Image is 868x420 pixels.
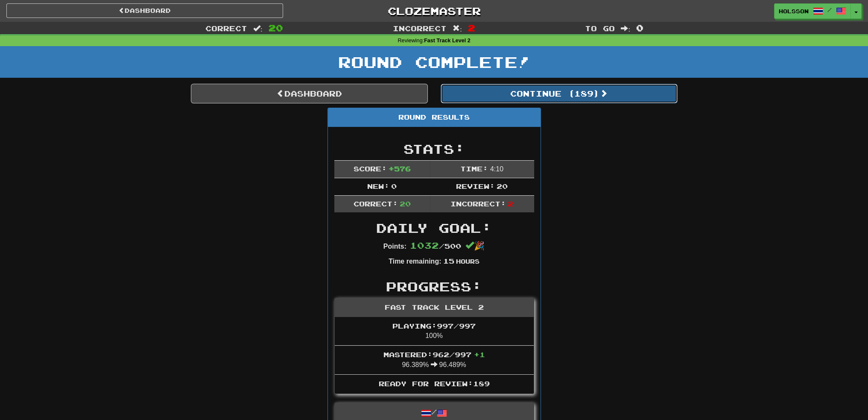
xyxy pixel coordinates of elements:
span: / [827,7,832,13]
span: : [621,25,630,32]
span: : [253,25,263,32]
div: Round Results [328,108,541,127]
span: : [453,25,462,32]
a: Clozemaster [296,3,573,18]
span: 2 [508,200,513,208]
span: + 576 [389,164,411,173]
h2: Daily Goal: [334,221,534,235]
span: Time: [460,164,488,173]
span: To go [585,24,615,32]
span: 🎉 [465,241,485,250]
a: Dashboard [6,3,283,18]
div: Fast Track Level 2 [335,298,534,317]
span: 20 [269,23,283,33]
span: 20 [497,182,508,190]
span: Correct [205,24,247,32]
span: 1032 [410,240,439,250]
span: Review: [456,182,495,190]
li: 100% [335,317,534,346]
strong: Points: [383,243,406,250]
span: Incorrect [393,24,447,32]
button: Continue (189) [441,84,678,103]
a: holsson / [774,3,851,19]
span: 4 : 10 [490,165,503,173]
span: Correct: [353,200,397,208]
span: New: [367,182,389,190]
span: Incorrect: [450,200,506,208]
span: / 500 [410,242,461,250]
h2: Stats: [334,142,534,156]
span: 20 [400,200,411,208]
span: Ready for Review: 189 [379,379,490,388]
span: Score: [353,164,386,173]
span: 0 [391,182,397,190]
span: Playing: 997 / 997 [392,322,476,330]
span: Mastered: 962 / 997 [383,350,485,358]
h1: Round Complete! [3,53,865,70]
h2: Progress: [334,279,534,294]
strong: Time remaining: [389,258,441,265]
span: + 1 [474,350,485,358]
small: Hours [456,258,479,265]
strong: Fast Track Level 2 [424,38,471,44]
a: Dashboard [191,84,428,103]
span: holsson [779,7,809,15]
span: 0 [636,23,643,33]
li: 96.389% 96.489% [335,345,534,375]
span: 2 [468,23,475,33]
span: 15 [443,257,454,265]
